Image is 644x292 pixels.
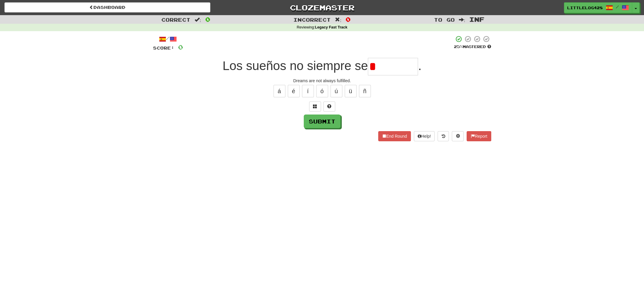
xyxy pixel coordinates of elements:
button: Help! [414,131,435,141]
div: / [153,35,183,43]
span: 0 [205,16,210,23]
button: ú [330,85,342,97]
button: ó [316,85,328,97]
span: Los sueños no siempre se [222,59,368,73]
span: . [418,59,422,73]
span: Incorrect [293,17,331,23]
span: 0 [346,16,351,23]
a: Clozemaster [219,2,425,13]
button: End Round [378,131,411,141]
span: 25 % [454,44,463,49]
button: é [288,85,300,97]
span: : [335,17,341,22]
span: 0 [178,43,183,51]
span: Inf [469,16,484,23]
button: Single letter hint - you only get 1 per sentence and score half the points! alt+h [323,101,335,112]
strong: Legacy Fast Track [315,25,347,29]
span: : [459,17,465,22]
span: To go [434,17,454,23]
div: Mastered [454,44,491,50]
button: á [273,85,285,97]
div: Dreams are not always fulfilled. [153,78,491,84]
button: í [302,85,314,97]
a: LittleLog428 / [564,2,632,13]
span: Correct [161,17,190,23]
button: ü [345,85,357,97]
button: Report [467,131,491,141]
span: Score: [153,45,174,50]
span: / [616,5,619,9]
span: : [195,17,201,22]
button: Round history (alt+y) [438,131,449,141]
button: ñ [359,85,371,97]
a: Dashboard [4,2,210,12]
button: Submit [304,115,341,128]
span: LittleLog428 [567,5,603,10]
button: Switch sentence to multiple choice alt+p [309,101,321,112]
